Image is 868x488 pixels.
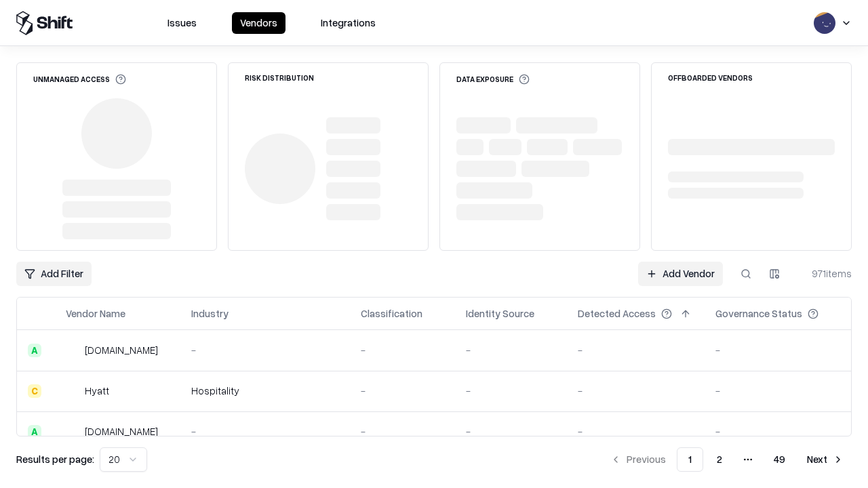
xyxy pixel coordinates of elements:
div: Governance Status [715,306,802,321]
button: 1 [677,447,703,472]
div: Classification [361,306,422,321]
div: - [466,424,556,439]
div: Identity Source [466,306,534,321]
div: 971 items [797,266,852,281]
a: Add Vendor [638,262,723,286]
button: Next [799,447,852,472]
div: C [28,384,41,398]
div: Hyatt [85,384,109,398]
button: Vendors [232,12,285,34]
button: Issues [159,12,205,34]
div: Hospitality [191,384,339,398]
div: - [715,384,840,398]
div: Vendor Name [66,306,125,321]
div: A [28,344,41,357]
div: - [578,424,694,439]
div: Offboarded Vendors [668,74,753,81]
div: - [466,343,556,357]
div: Unmanaged Access [33,74,126,85]
button: 2 [706,447,733,472]
button: Add Filter [16,262,92,286]
div: A [28,425,41,439]
p: Results per page: [16,452,94,466]
button: 49 [763,447,796,472]
div: - [191,343,339,357]
div: Data Exposure [456,74,530,85]
button: Integrations [313,12,384,34]
div: [DOMAIN_NAME] [85,343,158,357]
img: intrado.com [66,344,79,357]
nav: pagination [602,447,852,472]
div: - [191,424,339,439]
img: Hyatt [66,384,79,398]
div: Industry [191,306,229,321]
div: - [715,424,840,439]
div: - [361,343,444,357]
div: Detected Access [578,306,656,321]
div: - [578,343,694,357]
div: [DOMAIN_NAME] [85,424,158,439]
img: primesec.co.il [66,425,79,439]
div: Risk Distribution [245,74,314,81]
div: - [361,424,444,439]
div: - [578,384,694,398]
div: - [361,384,444,398]
div: - [715,343,840,357]
div: - [466,384,556,398]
